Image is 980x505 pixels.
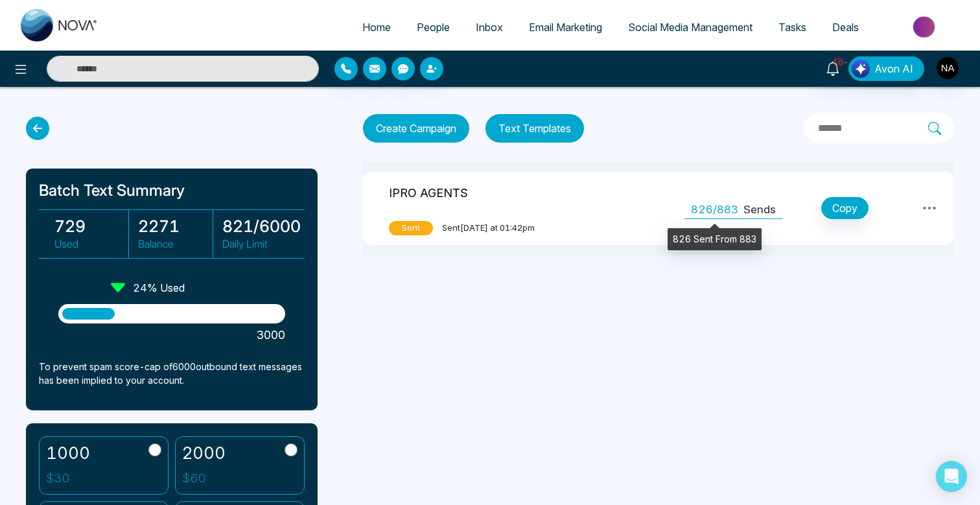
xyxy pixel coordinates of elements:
[138,236,212,252] p: Balance
[285,443,297,456] input: 2000$60
[138,217,212,236] h3: 2271
[516,15,615,40] a: Email Marketing
[54,236,128,252] p: Used
[39,360,305,387] p: To prevent spam score-cap of 6000 outbound text messages has been implied to your account.
[628,21,752,34] span: Social Media Management
[529,21,602,34] span: Email Marketing
[389,221,433,235] span: Sent
[878,12,972,41] img: Market-place.gif
[362,21,391,34] span: Home
[46,443,90,463] h2: 1000
[937,57,959,79] img: User Avatar
[691,202,738,218] span: 826/883
[821,197,869,219] button: Copy
[668,228,762,250] div: 826 Sent From 883
[833,56,845,68] span: 10+
[832,21,859,34] span: Deals
[222,217,297,236] h3: 821 / 6000
[21,9,99,41] img: Nova CRM Logo
[476,21,503,34] span: Inbox
[874,61,913,76] span: Avon AI
[222,236,297,252] p: Daily Limit
[442,222,535,235] span: Sent [DATE] at 01:42pm
[182,443,226,463] h2: 2000
[182,469,226,488] p: $ 60
[765,15,819,40] a: Tasks
[936,461,967,492] div: Open Intercom Messenger
[133,280,185,296] p: 24 % Used
[54,217,128,236] h3: 729
[463,15,516,40] a: Inbox
[46,469,90,488] p: $ 30
[404,15,463,40] a: People
[848,56,924,81] button: Avon AI
[389,182,468,202] p: IPRO AGENTS
[615,15,765,40] a: Social Media Management
[743,202,776,218] p: Sends
[819,15,872,40] a: Deals
[363,114,469,143] button: Create Campaign
[852,60,870,78] img: Lead Flow
[417,21,450,34] span: People
[58,326,285,344] p: 3000
[363,172,954,245] tr: IPRO AGENTSSentSent[DATE] at 01:42pm826/883SendsCopy
[817,56,848,79] a: 10+
[39,182,305,200] h1: Batch Text Summary
[349,15,404,40] a: Home
[485,114,584,143] button: Text Templates
[778,21,806,34] span: Tasks
[148,443,161,456] input: 1000$30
